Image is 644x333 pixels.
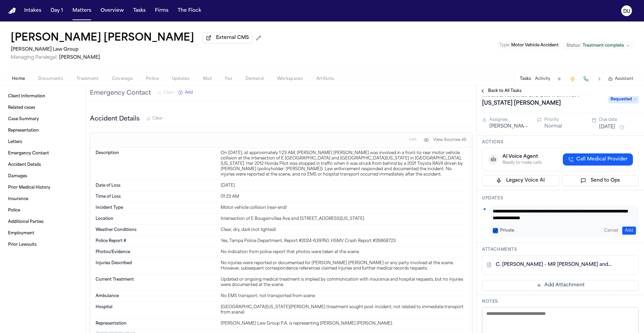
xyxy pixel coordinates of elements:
a: Case Summary [5,114,80,125]
div: No indication from police report that photos were taken at the scene [221,249,467,255]
h2: [PERSON_NAME] Law Group [11,46,264,54]
span: Type : [499,43,510,47]
div: 01:23 AM [221,194,467,199]
button: Edit [407,135,418,145]
img: Finch Logo [8,8,16,14]
span: Artifacts [316,76,334,82]
button: The Flock [175,5,204,17]
dt: Hospital [96,304,217,315]
span: Updates [172,76,190,82]
h3: Attachments [482,247,639,252]
div: Priority [544,117,584,123]
button: Cancel [601,227,621,235]
h3: Actions [482,140,639,145]
button: Add [622,227,636,235]
button: Overview [98,5,126,17]
button: Tasks [130,5,148,17]
dt: Ambulance [96,293,217,299]
dt: Location [96,216,217,222]
a: Intakes [21,5,44,17]
span: Demand [246,76,264,82]
a: C. [PERSON_NAME] - MR [PERSON_NAME] and HIPAA Auth to HCA [US_STATE] [PERSON_NAME] - [DATE] [496,261,611,268]
button: [DATE] [599,124,615,131]
a: Police [5,205,80,216]
span: [PERSON_NAME] [59,55,100,60]
div: No EMS transport; not transported from scene [221,293,467,299]
button: Change status from Treatment complete [563,42,633,50]
button: Assistant [608,76,633,82]
dt: Representation [96,321,217,326]
span: Home [12,76,25,82]
button: Clear Accident Details [146,116,163,121]
button: Activity [535,76,550,82]
div: [DATE] [221,183,467,188]
label: Private [500,228,514,233]
div: [GEOGRAPHIC_DATA][US_STATE][PERSON_NAME] (treatment sought post-incident; not related to immediat... [221,304,467,315]
a: Damages [5,171,80,182]
button: Add New [178,90,193,95]
div: Updated or ongoing medical treatment is implied by communication with insurance and hospital requ... [221,277,467,288]
div: Yes, Tampa Police Department, Report #2024-639760, HSMV Crash Report #26868723 [221,238,467,244]
span: Call Medical Provider [576,156,628,163]
span: Coverage [112,76,132,82]
dt: Description [96,150,217,177]
a: Client Information [5,91,80,102]
span: Workspaces [277,76,303,82]
a: Accident Details [5,159,80,170]
div: [PERSON_NAME] Law Group P.A. is representing [PERSON_NAME] [PERSON_NAME]. [221,321,467,326]
span: Back to All Tasks [488,88,522,94]
a: Prior Medical History [5,182,80,193]
dt: Injuries Described [96,260,217,271]
button: Normal [544,123,562,130]
dt: Police Report # [96,238,217,244]
dt: Time of Loss [96,194,217,199]
span: Clear [152,116,163,121]
button: Clear Emergency Contact [158,90,174,95]
span: Treatment complete [583,43,624,48]
button: Add Task [554,74,564,84]
span: Documents [38,76,63,82]
button: Send to Ops [562,175,639,186]
span: Treatment [76,76,99,82]
span: Edit [409,138,416,142]
button: Call Medical Provider [563,153,633,165]
a: Letters [5,137,80,147]
dt: Incident Type [96,205,217,210]
button: Create Immediate Task [568,74,577,84]
a: Emergency Contact [5,148,80,159]
button: Make a Call [581,74,591,84]
a: Prior Lawsuits [5,239,80,250]
div: Intersection of E Bougainvillea Ave and [STREET_ADDRESS][US_STATE] [221,216,467,222]
button: Snooze task [618,123,626,131]
span: Motor Vehicle Accident [511,43,558,47]
button: Add Attachment [482,280,639,291]
h3: Notes [482,299,639,304]
button: Tasks [520,76,531,82]
h1: Medical Records and Bills from HCA [US_STATE] [PERSON_NAME] [479,90,604,109]
a: Additional Parties [5,217,80,227]
dt: Date of Loss [96,183,217,188]
span: Status: [567,43,581,48]
span: Assistant [615,76,633,82]
span: 🤖 [490,156,496,163]
span: Requested [608,95,639,103]
button: Back to All Tasks [477,88,525,94]
button: Day 1 [48,5,66,17]
span: Managing Paralegal: [11,55,58,60]
dt: Current Treatment [96,277,217,288]
button: External CMS [202,33,253,43]
h3: Accident Details [90,114,140,124]
div: No injuries were reported or documented for [PERSON_NAME] [PERSON_NAME] or any party involved at ... [221,260,467,271]
span: External CMS [216,35,249,41]
textarea: Add your update [493,208,631,221]
div: Assignee [489,117,529,123]
a: Representation [5,125,80,136]
span: Add [185,90,193,95]
dt: Photos/Evidence [96,249,217,255]
button: Firms [152,5,171,17]
div: AI Voice Agent [502,153,542,160]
